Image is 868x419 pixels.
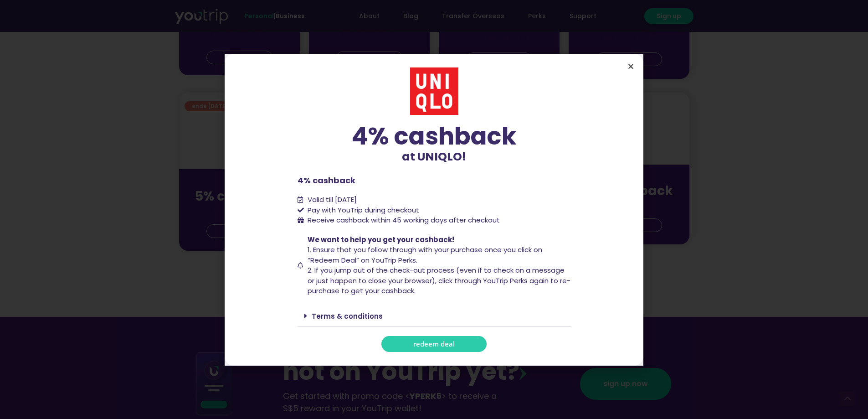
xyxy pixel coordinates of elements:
[308,235,454,244] span: We want to help you get your cashback!
[312,311,383,321] a: Terms & conditions
[308,195,357,204] span: Valid till [DATE]
[305,205,419,216] span: Pay with YouTrip during checkout
[298,174,571,186] p: 4% cashback
[308,215,500,225] span: Receive cashback within 45 working days after checkout
[298,124,571,166] div: at UNIQLO!
[381,336,487,352] a: redeem deal
[308,245,542,265] span: 1. Ensure that you follow through with your purchase once you click on “Redeem Deal” on YouTrip P...
[413,341,455,347] span: redeem deal
[627,63,634,70] a: Close
[308,265,570,295] span: 2. If you jump out of the check-out process (even if to check on a message or just happen to clos...
[298,305,571,327] div: Terms & conditions
[298,124,571,148] div: 4% cashback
